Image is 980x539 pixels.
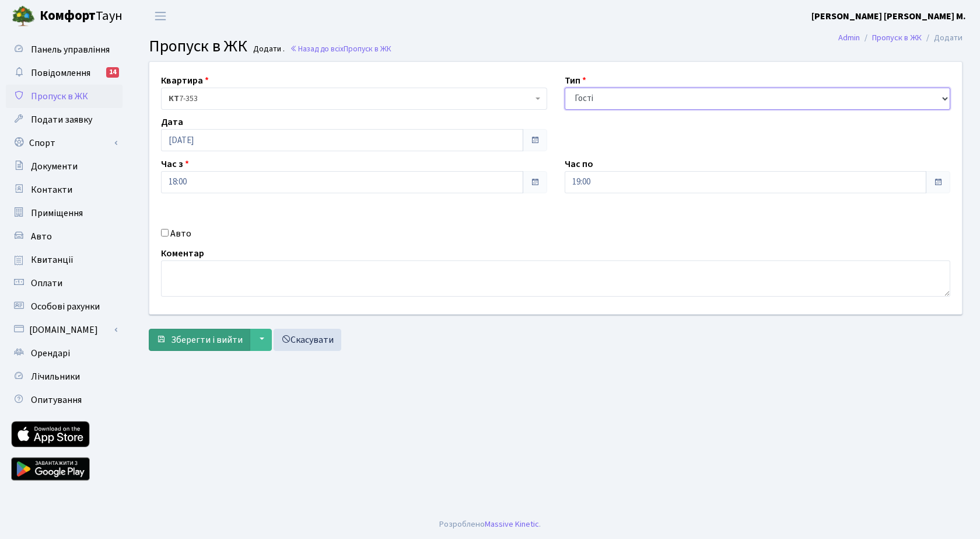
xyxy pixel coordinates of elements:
[31,370,80,383] span: Лічильники
[6,342,123,365] a: Орендарі
[922,32,963,44] li: Додати
[565,157,593,171] label: Час по
[439,518,541,531] div: Розроблено .
[6,201,123,225] a: Приміщення
[811,10,966,23] b: [PERSON_NAME] [PERSON_NAME] М.
[290,43,391,54] a: Назад до всіхПропуск в ЖК
[6,272,123,295] a: Оплати
[6,178,123,201] a: Контакти
[106,67,119,78] div: 14
[161,246,204,260] label: Коментар
[31,207,83,220] span: Приміщення
[149,329,250,351] button: Зберегти і вийти
[161,74,209,88] label: Квартира
[170,227,191,241] label: Авто
[821,26,980,50] nav: breadcrumb
[161,115,183,129] label: Дата
[31,300,100,313] span: Особові рахунки
[31,160,78,173] span: Документи
[40,6,96,25] b: Комфорт
[171,333,243,346] span: Зберегти і вийти
[6,318,123,342] a: [DOMAIN_NAME]
[811,9,966,23] a: [PERSON_NAME] [PERSON_NAME] М.
[274,329,341,351] a: Скасувати
[149,34,247,58] span: Пропуск в ЖК
[6,365,123,388] a: Лічильники
[161,157,189,171] label: Час з
[31,90,88,103] span: Пропуск в ЖК
[251,44,285,54] small: Додати .
[31,67,90,79] span: Повідомлення
[12,5,35,28] img: logo.png
[31,43,110,56] span: Панель управління
[6,85,123,108] a: Пропуск в ЖК
[169,93,533,105] span: <b>КТ</b>&nbsp;&nbsp;&nbsp;&nbsp;7-353
[31,253,73,266] span: Квитанції
[31,394,82,406] span: Опитування
[6,225,123,248] a: Авто
[344,43,391,54] span: Пропуск в ЖК
[169,93,179,105] b: КТ
[565,74,586,88] label: Тип
[872,32,922,44] a: Пропуск в ЖК
[6,108,123,131] a: Подати заявку
[31,113,92,126] span: Подати заявку
[6,248,123,272] a: Квитанції
[6,131,123,155] a: Спорт
[6,295,123,318] a: Особові рахунки
[838,32,860,44] a: Admin
[146,6,175,26] button: Переключити навігацію
[31,230,52,243] span: Авто
[31,183,72,196] span: Контакти
[6,155,123,178] a: Документи
[161,88,547,110] span: <b>КТ</b>&nbsp;&nbsp;&nbsp;&nbsp;7-353
[6,61,123,85] a: Повідомлення14
[485,518,539,530] a: Massive Kinetic
[31,277,62,290] span: Оплати
[6,38,123,61] a: Панель управління
[40,6,123,26] span: Таун
[6,388,123,412] a: Опитування
[31,347,70,360] span: Орендарі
